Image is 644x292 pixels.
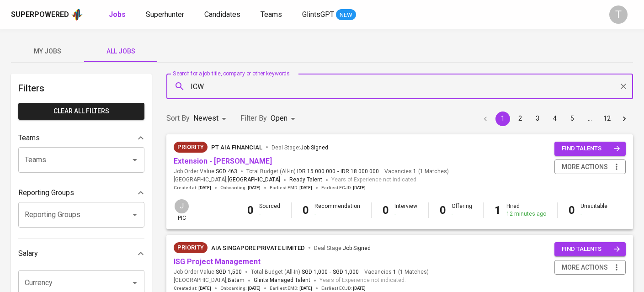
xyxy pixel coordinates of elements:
[174,285,211,292] span: Created at :
[302,9,356,21] a: GlintsGPT NEW
[495,111,510,126] button: page 1
[565,111,580,126] button: Go to page 5
[18,184,144,202] div: Reporting Groups
[211,244,305,251] span: AIA Singapore Private Limited
[314,202,360,218] div: Recommendation
[609,5,628,24] div: T
[254,277,310,283] span: Glints Managed Talent
[580,210,607,218] div: -
[174,157,272,165] a: Extension - [PERSON_NAME]
[198,185,211,191] span: [DATE]
[247,204,254,217] b: 0
[271,144,328,151] span: Deal Stage :
[548,111,562,126] button: Go to page 4
[321,285,366,292] span: Earliest ECJD :
[26,106,137,117] span: Clear All filters
[336,11,356,20] span: NEW
[452,210,472,218] div: -
[128,154,141,166] button: Open
[174,185,211,191] span: Created at :
[554,242,626,256] button: find talents
[174,276,245,285] span: [GEOGRAPHIC_DATA] ,
[174,143,208,152] span: Priority
[174,243,208,252] span: Priority
[18,244,144,263] div: Salary
[330,268,331,276] span: -
[495,204,501,217] b: 1
[174,257,261,266] a: ISG Project Management
[11,8,83,21] a: Superpoweredapp logo
[394,202,417,218] div: Interview
[562,244,620,255] span: find talents
[319,276,406,285] span: Years of Experience not indicated.
[204,9,242,21] a: Candidates
[18,133,40,143] p: Teams
[617,80,630,93] button: Clear
[193,110,229,127] div: Newest
[216,168,237,175] span: SGD 463
[261,10,282,19] span: Teams
[246,168,379,175] span: Total Budget (All-In)
[248,285,261,292] span: [DATE]
[18,248,38,259] p: Salary
[18,187,74,198] p: Reporting Groups
[270,285,312,292] span: Earliest EMD :
[146,9,186,21] a: Superhunter
[220,285,261,292] span: Onboarding :
[16,46,79,57] span: My Jobs
[384,168,449,175] span: Vacancies ( 1 Matches )
[392,268,396,276] span: 1
[582,114,597,123] div: …
[128,208,141,221] button: Open
[353,285,366,292] span: [DATE]
[506,202,546,218] div: Hired
[554,159,626,175] button: more actions
[300,144,328,151] span: Job Signed
[174,198,190,222] div: pic
[302,268,328,276] span: SGD 1,000
[109,9,128,21] a: Jobs
[554,142,626,156] button: find talents
[251,268,359,276] span: Total Budget (All-In)
[204,10,240,19] span: Candidates
[506,210,546,218] div: 12 minutes ago
[333,268,359,276] span: SGD 1,000
[562,262,608,273] span: more actions
[600,111,614,126] button: Go to page 12
[299,285,312,292] span: [DATE]
[228,175,280,185] span: [GEOGRAPHIC_DATA]
[18,103,144,120] button: Clear All filters
[302,10,334,19] span: GlintsGPT
[617,111,632,126] button: Go to next page
[412,168,416,175] span: 1
[321,185,366,191] span: Earliest ECJD :
[71,8,83,21] img: app logo
[297,168,335,175] span: IDR 15.000.000
[337,168,339,175] span: -
[166,113,190,124] p: Sort By
[314,210,360,218] div: -
[580,202,607,218] div: Unsuitable
[513,111,527,126] button: Go to page 2
[289,176,322,183] span: Ready Talent
[271,110,298,127] div: Open
[18,129,144,147] div: Teams
[569,204,575,217] b: 0
[193,113,218,124] p: Newest
[174,175,280,185] span: [GEOGRAPHIC_DATA] ,
[220,185,261,191] span: Onboarding :
[353,185,366,191] span: [DATE]
[240,113,267,124] p: Filter By
[90,46,152,57] span: All Jobs
[440,204,446,217] b: 0
[174,198,190,214] div: J
[174,242,208,253] div: New Job received from Demand Team
[259,202,280,218] div: Sourced
[261,9,284,21] a: Teams
[303,204,309,217] b: 0
[331,175,418,185] span: Years of Experience not indicated.
[314,245,371,251] span: Deal Stage :
[211,144,262,151] span: PT AIA FINANCIAL
[341,168,379,175] span: IDR 18.000.000
[259,210,280,218] div: -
